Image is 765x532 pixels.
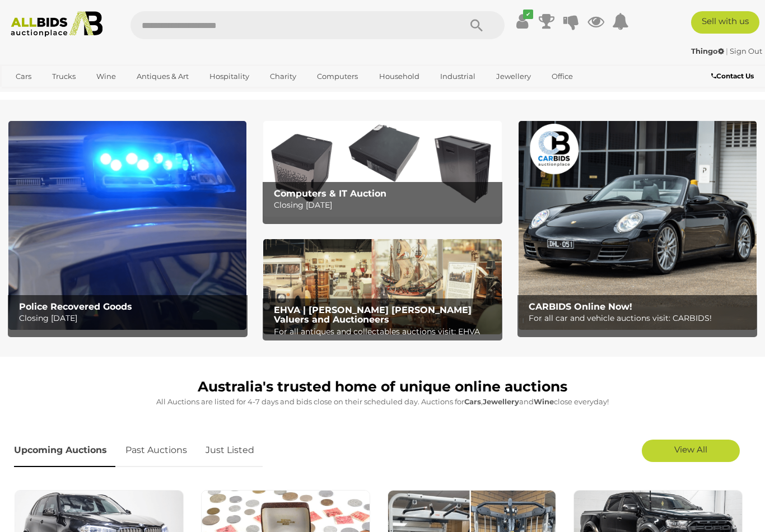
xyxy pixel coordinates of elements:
a: View All [642,440,740,462]
b: CARBIDS Online Now! [529,301,632,312]
strong: Cars [464,397,481,406]
a: Computers & IT Auction Computers & IT Auction Closing [DATE] [263,121,501,216]
span: View All [674,444,707,455]
a: Thingo [691,46,726,55]
a: Sports [8,86,46,104]
b: Contact Us [711,72,754,80]
p: All Auctions are listed for 4-7 days and bids close on their scheduled day. Auctions for , and cl... [14,395,751,408]
a: Wine [89,67,123,86]
a: ✔ [514,11,530,31]
a: Upcoming Auctions [14,434,115,467]
button: Search [449,11,505,39]
a: Trucks [45,67,83,86]
a: Antiques & Art [129,67,196,86]
a: Charity [263,67,304,86]
a: Sign Out [730,46,762,55]
strong: Thingo [691,46,724,55]
a: Computers [310,67,365,86]
p: For all antiques and collectables auctions visit: EHVA [274,325,497,339]
img: CARBIDS Online Now! [519,121,757,330]
a: Cars [8,67,39,86]
p: For all car and vehicle auctions visit: CARBIDS! [529,311,752,325]
a: Just Listed [197,434,263,467]
img: Police Recovered Goods [8,121,246,330]
img: EHVA | Evans Hastings Valuers and Auctioneers [263,239,501,334]
a: Sell with us [691,11,759,34]
h1: Australia's trusted home of unique online auctions [14,379,751,395]
strong: Jewellery [483,397,519,406]
i: ✔ [523,10,533,19]
b: Police Recovered Goods [19,301,132,312]
a: [GEOGRAPHIC_DATA] [52,86,146,104]
strong: Wine [534,397,554,406]
img: Computers & IT Auction [263,121,501,216]
a: Contact Us [711,70,757,82]
a: EHVA | Evans Hastings Valuers and Auctioneers EHVA | [PERSON_NAME] [PERSON_NAME] Valuers and Auct... [263,239,501,334]
a: Past Auctions [117,434,195,467]
a: Police Recovered Goods Police Recovered Goods Closing [DATE] [8,121,246,330]
a: Jewellery [489,67,538,86]
b: Computers & IT Auction [274,188,386,199]
a: Hospitality [202,67,256,86]
a: CARBIDS Online Now! CARBIDS Online Now! For all car and vehicle auctions visit: CARBIDS! [519,121,757,330]
b: EHVA | [PERSON_NAME] [PERSON_NAME] Valuers and Auctioneers [274,305,472,325]
p: Closing [DATE] [19,311,242,325]
a: Industrial [433,67,483,86]
p: Closing [DATE] [274,198,497,212]
img: Allbids.com.au [6,11,108,37]
a: Household [372,67,427,86]
span: | [726,46,728,55]
a: Office [544,67,580,86]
